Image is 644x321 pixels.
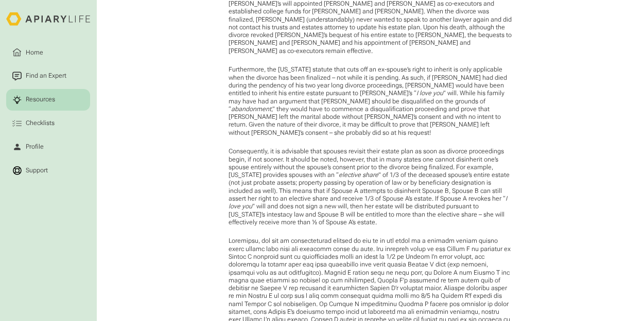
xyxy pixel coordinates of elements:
p: Consequently, it is advisable that spouses revisit their estate plan as soon as divorce proceedin... [229,148,512,226]
a: Resources [6,89,90,111]
div: Checklists [24,119,56,128]
p: ​ [229,138,512,146]
div: Profile [24,142,45,151]
em: elective share [339,171,378,179]
a: Home [6,42,90,64]
a: Find an Expert [6,65,90,87]
a: Support [6,159,90,182]
em: I love you [229,195,507,210]
div: Support [24,166,49,175]
a: Profile [6,136,90,158]
p: Furthermore, the [US_STATE] statute that cuts off an ex-spouse’s right to inherit is only applica... [229,66,512,137]
em: I love you [416,90,443,97]
p: ​ [229,228,512,236]
p: ​ [229,57,512,64]
a: Checklists [6,112,90,134]
div: Home [24,48,45,57]
em: abandonment [231,105,271,113]
div: Resources [24,95,57,104]
div: Find an Expert [24,72,68,81]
